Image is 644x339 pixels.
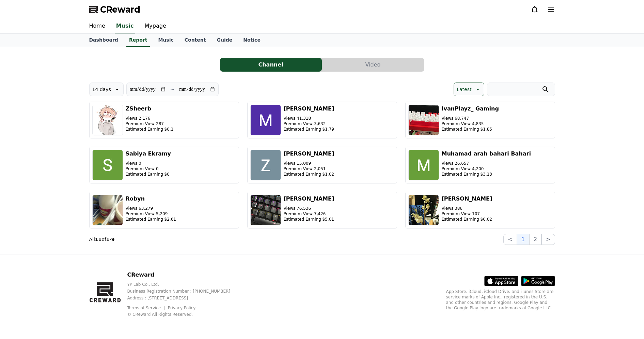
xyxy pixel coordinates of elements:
p: All of - [89,236,115,243]
img: Robyn [92,195,123,225]
a: Guide [211,34,238,47]
a: Mypage [139,19,172,33]
button: 1 [517,234,529,245]
a: Home [84,19,111,33]
p: Estimated Earning $0.02 [442,217,492,222]
a: Dashboard [84,34,124,47]
h3: Muhamad arah bahari Bahari [442,150,531,158]
a: Music [153,34,179,47]
h3: [PERSON_NAME] [284,195,334,203]
h3: [PERSON_NAME] [284,105,334,113]
a: Video [322,58,424,72]
p: Premium View 2,051 [284,166,334,172]
a: Channel [220,58,322,72]
a: Report [126,34,150,47]
strong: 1 [106,237,110,242]
p: Estimated Earning $0.1 [126,127,174,132]
p: Views 63,279 [126,206,176,211]
p: 14 days [92,85,111,94]
a: Content [179,34,211,47]
button: < [503,234,517,245]
h3: [PERSON_NAME] [442,195,492,203]
p: Estimated Earning $1.85 [442,127,499,132]
button: > [541,234,555,245]
button: ZSheerb Views 2,176 Premium View 287 Estimated Earning $0.1 [89,102,239,138]
button: Video [322,58,424,72]
button: Latest [454,83,484,96]
button: 2 [529,234,541,245]
img: Mahrokh Itwaru [250,105,281,135]
p: Premium View 107 [442,211,492,217]
a: Privacy Policy [168,306,196,310]
h3: [PERSON_NAME] [284,150,334,158]
button: [PERSON_NAME] Views 41,318 Premium View 3,632 Estimated Earning $1.79 [247,102,397,138]
p: Views 76,536 [284,206,334,211]
p: Views 386 [442,206,492,211]
img: Susan Walizer [250,195,281,225]
p: Address : [STREET_ADDRESS] [127,295,241,301]
p: Premium View 4,835 [442,121,499,127]
p: Estimated Earning $1.79 [284,127,334,132]
p: Premium View 3,632 [284,121,334,127]
p: Views 68,747 [442,116,499,121]
h3: Sabiya Ekramy [126,150,171,158]
img: Zaira Gnanendran [250,150,281,180]
button: Sabiya Ekramy Views 0 Premium View 0 Estimated Earning $0 [89,147,239,183]
img: Adelmo Cirius [408,195,439,225]
span: CReward [100,4,140,15]
p: YP Lab Co., Ltd. [127,282,241,287]
p: CReward [127,271,241,279]
img: ZSheerb [92,105,123,135]
p: Estimated Earning $1.02 [284,172,334,177]
strong: 9 [111,237,115,242]
strong: 11 [95,237,101,242]
a: Notice [238,34,266,47]
p: Estimated Earning $0 [126,172,171,177]
h3: IvanPlayz_ Gaming [442,105,499,113]
img: Muhamad arah bahari Bahari [408,150,439,180]
p: ~ [170,85,175,93]
button: Muhamad arah bahari Bahari Views 26,657 Premium View 4,200 Estimated Earning $3.13 [405,147,555,183]
button: [PERSON_NAME] Views 15,009 Premium View 2,051 Estimated Earning $1.02 [247,147,397,183]
p: Views 26,657 [442,161,531,166]
p: Views 15,009 [284,161,334,166]
a: Music [115,19,135,33]
button: Robyn Views 63,279 Premium View 5,209 Estimated Earning $2.61 [89,192,239,229]
p: Estimated Earning $2.61 [126,217,176,222]
button: Channel [220,58,322,72]
p: Premium View 287 [126,121,174,127]
img: Sabiya Ekramy [92,150,123,180]
p: Premium View 4,200 [442,166,531,172]
h3: Robyn [126,195,176,203]
p: © CReward All Rights Reserved. [127,312,241,317]
a: Terms of Service [127,306,166,310]
p: Views 41,318 [284,116,334,121]
h3: ZSheerb [126,105,174,113]
img: IvanPlayz_ Gaming [408,105,439,135]
p: Views 2,176 [126,116,174,121]
button: 14 days [89,83,124,96]
a: CReward [89,4,140,15]
p: Views 0 [126,161,171,166]
p: Premium View 0 [126,166,171,172]
p: App Store, iCloud, iCloud Drive, and iTunes Store are service marks of Apple Inc., registered in ... [446,289,555,311]
button: [PERSON_NAME] Views 76,536 Premium View 7,426 Estimated Earning $5.01 [247,192,397,229]
p: Latest [457,85,471,94]
button: [PERSON_NAME] Views 386 Premium View 107 Estimated Earning $0.02 [405,192,555,229]
p: Premium View 5,209 [126,211,176,217]
p: Premium View 7,426 [284,211,334,217]
p: Estimated Earning $5.01 [284,217,334,222]
p: Business Registration Number : [PHONE_NUMBER] [127,289,241,294]
p: Estimated Earning $3.13 [442,172,531,177]
button: IvanPlayz_ Gaming Views 68,747 Premium View 4,835 Estimated Earning $1.85 [405,102,555,138]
